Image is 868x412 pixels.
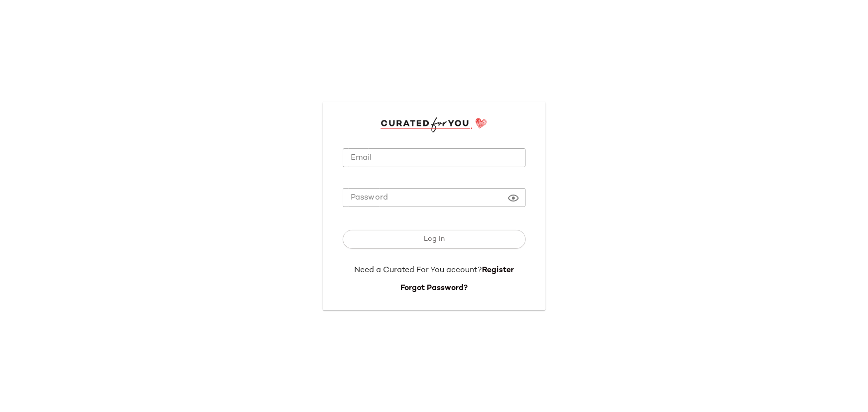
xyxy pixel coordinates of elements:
[423,235,445,243] span: Log In
[482,266,514,275] a: Register
[381,117,487,132] img: cfy_login_logo.DGdB1djN.svg
[354,266,482,275] span: Need a Curated For You account?
[400,284,468,293] a: Forgot Password?
[343,230,526,249] button: Log In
